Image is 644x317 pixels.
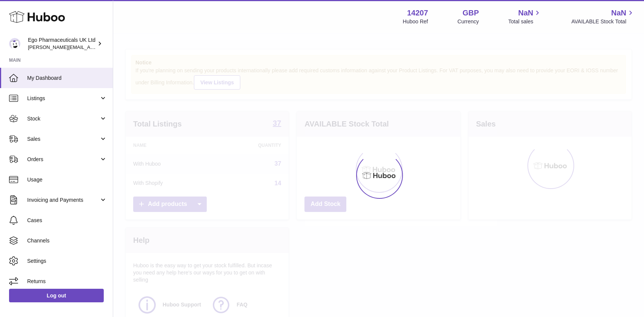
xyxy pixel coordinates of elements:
[27,237,107,244] span: Channels
[611,8,626,18] span: NaN
[27,278,107,285] span: Returns
[27,115,99,122] span: Stock
[9,38,20,49] img: Tihomir.simeonov@egopharm.com
[27,75,107,82] span: My Dashboard
[407,8,428,18] strong: 14207
[28,44,192,50] span: [PERSON_NAME][EMAIL_ADDRESS][PERSON_NAME][DOMAIN_NAME]
[571,8,635,25] a: NaN AVAILABLE Stock Total
[27,217,107,224] span: Cases
[458,18,479,25] div: Currency
[508,8,542,25] a: NaN Total sales
[27,197,99,204] span: Invoicing and Payments
[27,258,107,265] span: Settings
[518,8,533,18] span: NaN
[27,156,99,163] span: Orders
[27,176,107,183] span: Usage
[508,18,542,25] span: Total sales
[463,8,479,18] strong: GBP
[9,289,104,302] a: Log out
[571,18,635,25] span: AVAILABLE Stock Total
[27,136,99,143] span: Sales
[28,37,96,51] div: Ego Pharmaceuticals UK Ltd
[403,18,428,25] div: Huboo Ref
[27,95,99,102] span: Listings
